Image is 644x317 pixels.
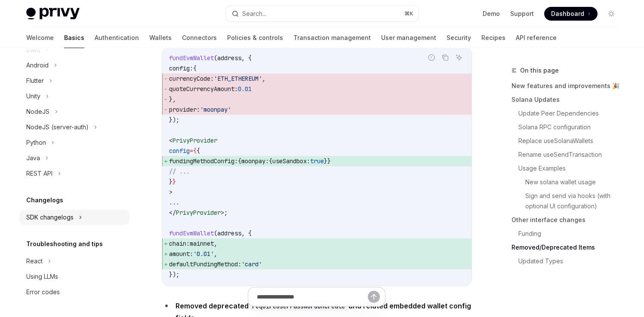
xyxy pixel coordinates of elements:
div: Using LLMs [26,271,58,282]
span: moonpay: [241,157,269,165]
span: < [169,137,173,144]
span: address [217,229,241,237]
button: Toggle dark mode [604,7,618,21]
div: Error codes [26,287,60,297]
span: 'ETH_ETHEREUM' [214,75,262,82]
span: , [262,75,265,82]
a: Support [510,9,534,18]
span: defaultFundingMethod: [169,260,241,268]
span: currencyCode: [169,75,214,82]
button: Send message [368,291,380,303]
div: React [26,256,43,266]
span: , { [241,54,252,62]
a: Wallets [149,27,172,48]
span: ( [214,229,217,237]
span: true [310,157,324,165]
span: , { [241,229,252,237]
a: API reference [516,27,557,48]
span: 0.01 [238,85,252,93]
a: Demo [483,9,500,18]
a: Security [447,27,471,48]
span: </ [169,209,176,216]
button: Report incorrect code [426,52,437,63]
span: fundEvmWallet [169,54,214,62]
span: PrivyProvider [176,209,221,216]
span: 'card' [241,260,262,268]
a: Solana Updates [512,93,625,107]
span: fundEvmWallet [169,229,214,237]
div: Android [26,60,49,70]
span: { [193,64,197,72]
h5: Troubleshooting and tips [26,239,103,249]
span: mainnet [190,240,214,247]
h5: Changelogs [26,195,63,205]
span: { [269,157,272,165]
button: Ask AI [453,52,465,63]
div: REST API [26,168,52,179]
div: Search... [242,9,266,19]
span: useSandbox: [272,157,310,165]
span: provider: [169,106,200,113]
span: }); [169,116,179,124]
div: SDK changelogs [26,212,74,223]
span: ⌘ K [404,10,413,17]
a: Solana RPC configuration [518,120,625,134]
span: PrivyProvider [173,137,217,144]
button: Search...⌘K [226,6,419,21]
span: ... [169,198,179,206]
a: Error codes [19,284,129,300]
span: , [214,250,217,258]
a: Funding [518,227,625,241]
a: New solana wallet usage [525,175,625,189]
span: quoteCurrencyAmount: [169,85,238,93]
span: On this page [520,65,559,76]
span: amount: [169,250,193,258]
a: Basics [64,27,84,48]
span: }} [324,157,331,165]
a: Using LLMs [19,269,129,284]
a: Authentication [95,27,139,48]
span: Dashboard [551,9,584,18]
span: ( [214,54,217,62]
span: fundingMethodConfig: [169,157,238,165]
span: config: [169,64,193,72]
span: { [238,157,241,165]
span: // ... [169,168,190,175]
span: 'moonpay' [200,106,231,113]
span: = [190,147,193,155]
span: } [169,178,173,186]
a: Rename useSendTransaction [518,148,625,162]
span: ; [224,209,228,216]
div: Python [26,137,46,148]
div: Flutter [26,76,44,86]
a: Sign and send via hooks (with optional UI configuration) [525,189,625,213]
div: Java [26,153,40,163]
a: Update Peer Dependencies [518,107,625,120]
a: Recipes [481,27,505,48]
button: Copy the contents from the code block [440,52,451,63]
span: > [169,188,173,196]
span: '0.01' [193,250,214,258]
span: { [193,147,197,155]
span: }); [169,271,179,278]
a: Removed/Deprecated Items [512,241,625,254]
a: Transaction management [293,27,371,48]
a: Connectors [182,27,217,48]
a: Policies & controls [227,27,283,48]
a: Usage Examples [518,162,625,175]
span: > [221,209,224,216]
a: Replace useSolanaWallets [518,134,625,148]
a: Welcome [26,27,54,48]
span: chain: [169,240,190,247]
a: Updated Types [518,254,625,268]
a: Dashboard [544,7,598,21]
div: Unity [26,91,40,101]
span: address [217,54,241,62]
div: NodeJS (server-auth) [26,122,89,132]
span: config [169,147,190,155]
span: { [197,147,200,155]
a: New features and improvements 🎉 [512,79,625,93]
div: NodeJS [26,107,49,117]
a: Other interface changes [512,213,625,227]
span: , [214,240,217,247]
